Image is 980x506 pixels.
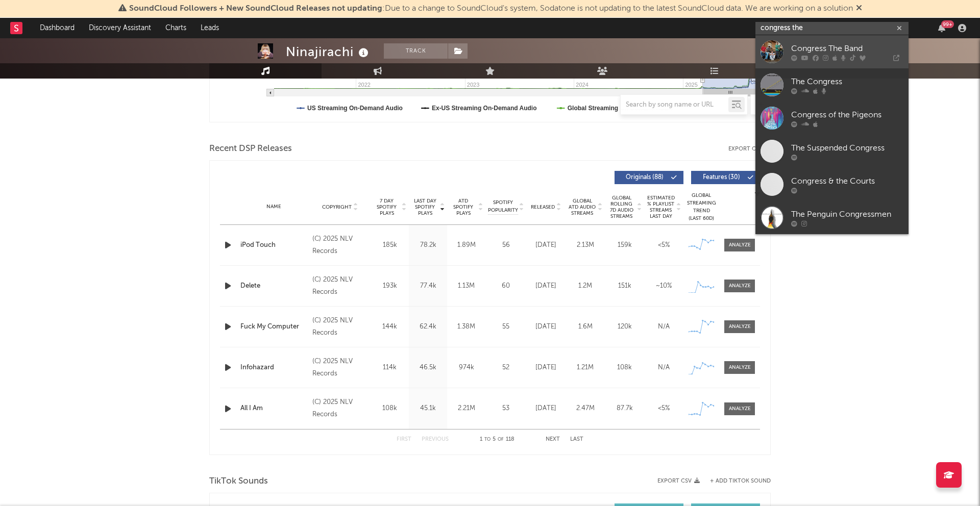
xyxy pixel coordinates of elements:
[607,240,642,250] div: 159k
[698,174,745,181] span: Features ( 30 )
[373,198,400,216] span: 7 Day Spotify Plays
[607,322,642,332] div: 120k
[529,240,563,250] div: [DATE]
[129,5,382,13] span: SoundCloud Followers + New SoundCloud Releases not updating
[240,322,307,332] a: Fuck My Computer
[529,403,563,414] div: [DATE]
[691,171,760,184] button: Features(30)
[33,18,82,38] a: Dashboard
[568,363,602,373] div: 1.21M
[240,203,307,211] div: Name
[755,201,909,234] a: The Penguin Congressmen
[607,403,642,414] div: 87.7k
[615,171,683,184] button: Originals(88)
[568,322,602,332] div: 1.6M
[647,363,681,373] div: N/A
[82,18,158,38] a: Discovery Assistant
[312,233,368,258] div: (C) 2025 NLV Records
[240,240,307,250] a: iPod Touch
[373,240,406,250] div: 185k
[450,322,483,332] div: 1.38M
[657,478,700,484] button: Export CSV
[373,281,406,291] div: 193k
[568,240,602,250] div: 2.13M
[129,5,853,13] span: : Due to a change to SoundCloud's system, Sodatone is not updating to the latest SoundCloud data....
[856,5,862,13] span: Dismiss
[373,363,406,373] div: 114k
[529,281,563,291] div: [DATE]
[607,281,642,291] div: 151k
[755,68,909,102] a: The Congress
[158,18,193,38] a: Charts
[700,478,771,484] button: + Add TikTok Sound
[529,322,563,332] div: [DATE]
[312,315,368,339] div: (C) 2025 NLV Records
[938,24,945,32] button: 99+
[240,363,307,373] a: Infohazard
[411,240,445,250] div: 78.2k
[312,274,368,298] div: (C) 2025 NLV Records
[621,101,728,109] input: Search by song name or URL
[488,322,524,332] div: 55
[529,363,563,373] div: [DATE]
[568,198,596,216] span: Global ATD Audio Streams
[488,363,524,373] div: 52
[488,281,524,291] div: 60
[647,322,681,332] div: N/A
[791,142,903,154] div: The Suspended Congress
[647,240,681,250] div: <5%
[373,403,406,414] div: 108k
[570,437,583,442] button: Last
[450,198,477,216] span: ATD Spotify Plays
[791,175,903,187] div: Congress & the Courts
[607,363,642,373] div: 108k
[411,403,445,414] div: 45.1k
[607,195,635,219] span: Global Rolling 7D Audio Streams
[422,437,449,442] button: Previous
[728,146,771,152] button: Export CSV
[755,102,909,135] a: Congress of the Pigeons
[469,434,525,446] div: 1 5 118
[686,192,717,222] div: Global Streaming Trend (Last 60D)
[755,135,909,168] a: The Suspended Congress
[791,109,903,121] div: Congress of the Pigeons
[397,437,411,442] button: First
[755,168,909,201] a: Congress & the Courts
[450,281,483,291] div: 1.13M
[498,437,504,442] span: of
[240,281,307,291] a: Delete
[373,322,406,332] div: 144k
[411,322,445,332] div: 62.4k
[193,18,226,38] a: Leads
[546,437,560,442] button: Next
[322,204,352,210] span: Copyright
[484,437,491,442] span: to
[941,20,954,28] div: 99 +
[411,363,445,373] div: 46.5k
[240,403,307,414] a: All I Am
[209,475,268,488] span: TikTok Sounds
[450,240,483,250] div: 1.89M
[531,204,555,210] span: Released
[384,43,448,59] button: Track
[411,198,438,216] span: Last Day Spotify Plays
[209,143,292,155] span: Recent DSP Releases
[710,478,771,484] button: + Add TikTok Sound
[647,403,681,414] div: <5%
[312,396,368,421] div: (C) 2025 NLV Records
[791,75,903,88] div: The Congress
[411,281,445,291] div: 77.4k
[488,403,524,414] div: 53
[312,356,368,380] div: (C) 2025 NLV Records
[647,281,681,291] div: ~ 10 %
[791,42,903,55] div: Congress The Band
[568,281,602,291] div: 1.2M
[791,208,903,220] div: The Penguin Congressmen
[488,240,524,250] div: 56
[286,43,371,60] div: Ninajirachi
